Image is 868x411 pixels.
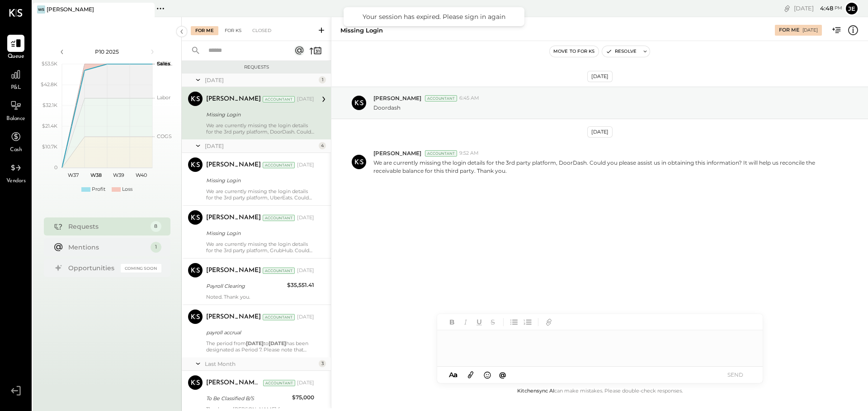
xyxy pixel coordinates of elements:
[263,162,295,168] div: Accountant
[54,164,57,171] text: 0
[206,161,261,170] div: [PERSON_NAME]
[6,177,26,185] span: Vendors
[186,64,326,70] div: Requests
[42,143,57,150] text: $10.7K
[206,110,311,119] div: Missing Login
[783,4,792,13] div: copy link
[373,159,836,174] p: We are currently missing the login details for the 3rd party platform, DoorDash. Could you please...
[844,1,859,16] button: je
[206,229,311,238] div: Missing Login
[69,48,146,55] div: P10 2025
[425,95,457,102] div: Accountant
[248,26,276,35] div: Closed
[263,96,295,102] div: Accountant
[263,314,295,320] div: Accountant
[297,379,314,387] div: [DATE]
[68,263,116,272] div: Opportunities
[206,294,314,300] div: Noted. Thank you.
[297,314,314,321] div: [DATE]
[353,13,515,21] div: Your session has expired. Please sign in again
[206,176,311,185] div: Missing Login
[6,115,25,123] span: Balance
[205,360,316,368] div: Last Month
[206,282,284,291] div: Payroll Clearing
[522,316,533,328] button: Ordered List
[263,215,295,221] div: Accountant
[287,281,314,290] div: $35,551.41
[496,369,509,380] button: @
[460,316,472,328] button: Italic
[717,369,754,381] button: SEND
[206,241,314,254] div: We are currently missing the login details for the 3rd party platform, GrubHub. Could you please ...
[0,128,31,154] a: Cash
[42,123,57,129] text: $21.4K
[42,102,57,108] text: $32.1K
[206,340,314,353] div: The period from to has been designated as Period 7. Please note that there will be no payroll acc...
[37,5,45,14] div: WS
[297,267,314,274] div: [DATE]
[0,35,31,61] a: Queue
[206,313,261,322] div: [PERSON_NAME]
[11,84,21,92] span: P&L
[206,379,261,388] div: [PERSON_NAME] Raloti
[205,76,316,84] div: [DATE]
[135,172,146,178] text: W40
[68,172,79,178] text: W37
[206,122,314,135] div: We are currently missing the login details for the 3rd party platform, DoorDash. Could you please...
[319,142,326,149] div: 4
[319,360,326,367] div: 3
[151,221,161,232] div: 8
[453,370,458,379] span: a
[157,133,172,139] text: COGS
[550,46,599,57] button: Move to for ks
[446,370,461,380] button: Aa
[543,316,555,328] button: Add URL
[263,268,295,274] div: Accountant
[373,94,421,102] span: [PERSON_NAME]
[68,243,146,252] div: Mentions
[0,66,31,92] a: P&L
[459,150,479,157] span: 9:52 AM
[269,340,286,346] strong: [DATE]
[41,81,57,88] text: $42.8K
[151,242,161,253] div: 1
[473,316,485,328] button: Underline
[0,159,31,185] a: Vendors
[508,316,520,328] button: Unordered List
[373,104,401,111] p: Doordash
[220,26,246,35] div: For KS
[205,142,316,150] div: [DATE]
[92,186,105,193] div: Profit
[499,370,506,379] span: @
[191,26,218,35] div: For Me
[587,126,613,138] div: [DATE]
[297,162,314,169] div: [DATE]
[446,316,458,328] button: Bold
[10,146,22,154] span: Cash
[779,27,799,34] div: For Me
[68,222,146,231] div: Requests
[206,188,314,201] div: We are currently missing the login details for the 3rd party platform, UberEats. Could you please...
[802,27,818,33] div: [DATE]
[587,71,613,82] div: [DATE]
[319,76,326,83] div: 1
[42,60,57,67] text: $53.5K
[263,380,295,386] div: Accountant
[90,172,101,178] text: W38
[292,393,314,402] div: $75,000
[47,5,94,13] div: [PERSON_NAME]
[8,53,24,61] span: Queue
[794,4,842,13] div: [DATE]
[487,316,499,328] button: Strikethrough
[297,96,314,103] div: [DATE]
[206,95,261,104] div: [PERSON_NAME]
[206,266,261,275] div: [PERSON_NAME]
[373,149,421,157] span: [PERSON_NAME]
[121,264,161,272] div: Coming Soon
[602,46,640,57] button: Resolve
[122,186,132,193] div: Loss
[206,328,311,337] div: payroll accrual
[246,340,264,346] strong: [DATE]
[297,214,314,222] div: [DATE]
[113,172,124,178] text: W39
